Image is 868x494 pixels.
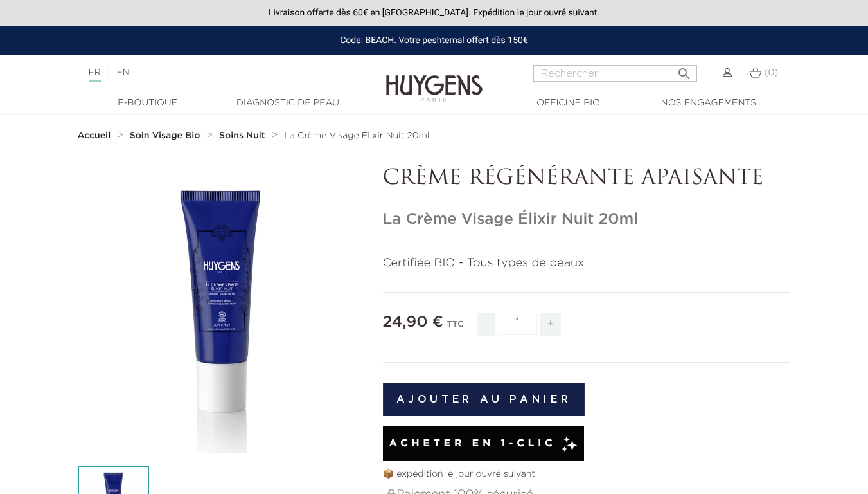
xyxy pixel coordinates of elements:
[116,68,129,77] a: EN
[130,131,204,141] a: Soin Visage Bio
[383,255,791,272] p: Certifiée BIO - Tous types de peaux
[284,131,429,140] span: La Crème Visage Élixir Nuit 20ml
[224,96,352,110] a: Diagnostic de peau
[130,131,200,140] strong: Soin Visage Bio
[219,131,268,141] a: Soins Nuit
[504,96,633,110] a: Officine Bio
[383,210,791,229] h1: La Crème Visage Élixir Nuit 20ml
[383,167,791,191] p: CRÈME RÉGÉNÉRANTE APAISANTE
[219,131,265,140] strong: Soins Nuit
[499,313,537,335] input: Quantité
[673,61,696,78] button: 
[383,315,444,330] span: 24,90 €
[764,68,778,77] span: (0)
[78,131,114,141] a: Accueil
[540,313,561,336] span: +
[677,62,692,78] i: 
[533,65,697,82] input: Rechercher
[89,68,101,82] a: FR
[84,96,212,110] a: E-Boutique
[383,468,791,481] p: 📦 expédition le jour ouvré suivant
[644,96,773,110] a: Nos engagements
[82,65,352,80] div: |
[284,131,429,141] a: La Crème Visage Élixir Nuit 20ml
[386,54,483,104] img: Huygens
[383,383,585,416] button: Ajouter au panier
[477,313,495,336] span: -
[78,131,111,140] strong: Accueil
[447,311,464,345] div: TTC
